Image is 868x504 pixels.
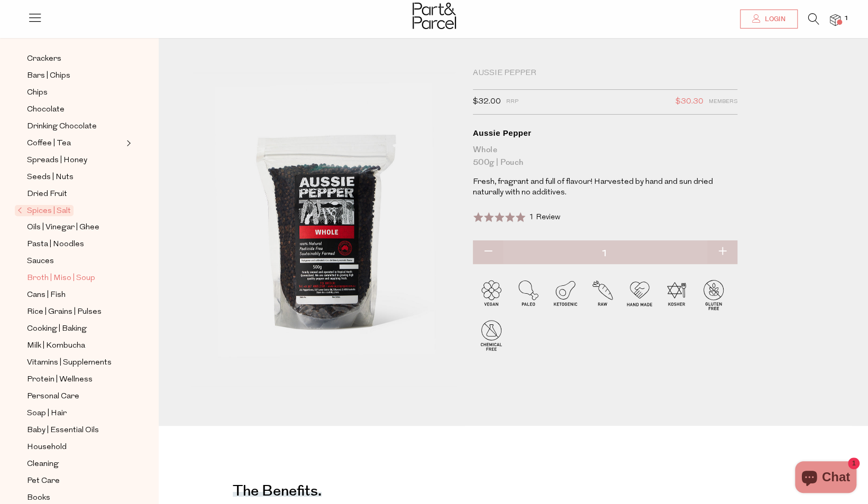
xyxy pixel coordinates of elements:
img: Part&Parcel [413,3,456,29]
img: P_P-ICONS-Live_Bec_V11_Raw.svg [584,276,621,313]
img: P_P-ICONS-Live_Bec_V11_Vegan.svg [473,276,510,313]
span: Login [762,15,785,24]
a: Coffee | Tea [27,137,123,150]
span: Vitamins | Supplements [27,357,112,369]
a: Pasta | Noodles [27,238,123,251]
span: Oils | Vinegar | Ghee [27,221,99,234]
span: Spices | Salt [15,205,74,216]
a: Login [740,10,798,29]
a: Baby | Essential Oils [27,424,123,437]
span: $32.00 [473,95,501,109]
span: Soap | Hair [27,407,67,420]
a: Chips [27,86,123,99]
a: Seeds | Nuts [27,171,123,184]
a: Protein | Wellness [27,373,123,386]
a: Bars | Chips [27,69,123,82]
span: Chocolate [27,104,65,116]
span: Sauces [27,255,54,268]
p: Fresh, fragrant and full of flavour! Harvested by hand and sun dried naturally with no additives. [473,177,737,198]
inbox-online-store-chat: Shopify online store chat [792,461,860,496]
span: Pasta | Noodles [27,238,84,251]
span: Baby | Essential Oils [27,424,99,437]
span: Milk | Kombucha [27,340,85,352]
a: Broth | Miso | Soup [27,272,123,285]
span: Personal Care [27,390,79,403]
a: Sauces [27,255,123,268]
img: P_P-ICONS-Live_Bec_V11_Handmade.svg [621,276,658,313]
a: Rice | Grains | Pulses [27,305,123,319]
span: $30.30 [675,95,703,109]
a: Vitamins | Supplements [27,356,123,369]
a: Soap | Hair [27,407,123,420]
a: Drinking Chocolate [27,120,123,133]
span: RRP [506,95,518,109]
img: P_P-ICONS-Live_Bec_V11_Kosher.svg [658,276,695,313]
span: Cleaning [27,458,59,471]
span: Spreads | Honey [27,154,87,167]
span: 1 Review [529,213,560,221]
a: Cooking | Baking [27,322,123,335]
a: Chocolate [27,103,123,116]
div: Aussie Pepper [473,68,737,79]
img: P_P-ICONS-Live_Bec_V11_Paleo.svg [510,276,547,313]
a: 1 [830,14,840,25]
a: Spreads | Honey [27,154,123,167]
span: Chips [27,87,48,99]
input: QTY Aussie Pepper [473,240,737,267]
span: Protein | Wellness [27,374,93,386]
span: Drinking Chocolate [27,120,97,133]
span: Household [27,441,67,454]
a: Dried Fruit [27,188,123,201]
a: Crackers [27,52,123,66]
div: Aussie Pepper [473,128,737,138]
img: P_P-ICONS-Live_Bec_V11_Ketogenic.svg [547,276,584,313]
a: Milk | Kombucha [27,339,123,352]
span: Rice | Grains | Pulses [27,306,102,319]
span: Broth | Miso | Soup [27,272,95,285]
img: P_P-ICONS-Live_Bec_V11_Gluten_Free.svg [695,276,732,313]
img: P_P-ICONS-Live_Bec_V11_Chemical_Free.svg [473,316,510,353]
div: Whole 500g | Pouch [473,144,737,169]
span: Cooking | Baking [27,323,87,335]
a: Personal Care [27,390,123,403]
h4: The benefits. [233,489,322,497]
span: Seeds | Nuts [27,171,74,184]
a: Cans | Fish [27,288,123,302]
a: Pet Care [27,474,123,488]
span: Crackers [27,53,61,66]
span: 1 [842,14,851,23]
a: Household [27,441,123,454]
span: Bars | Chips [27,70,70,82]
a: Oils | Vinegar | Ghee [27,221,123,234]
span: Pet Care [27,475,60,488]
button: Expand/Collapse Coffee | Tea [124,137,131,150]
a: Cleaning [27,458,123,471]
img: Aussie Pepper [190,72,457,386]
span: Cans | Fish [27,289,66,302]
span: Dried Fruit [27,188,67,201]
a: Spices | Salt [17,204,123,217]
span: Members [709,95,737,109]
span: Coffee | Tea [27,137,71,150]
